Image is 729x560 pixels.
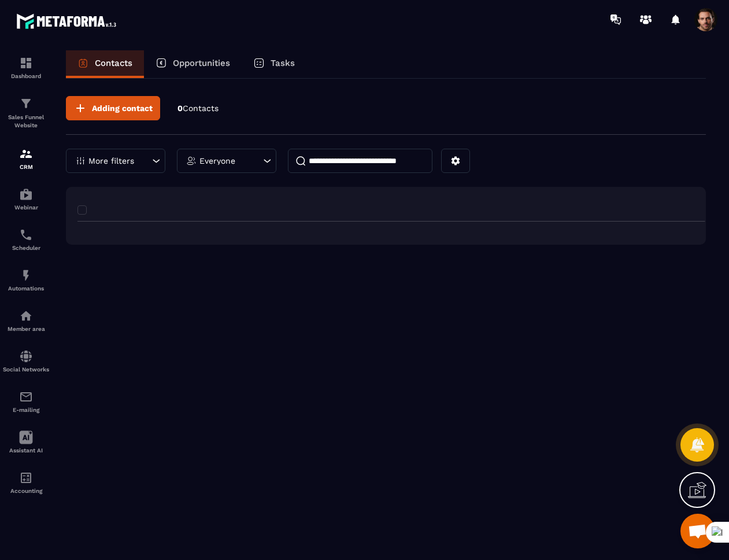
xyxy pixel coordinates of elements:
p: Dashboard [3,73,49,79]
img: accountant [19,471,33,485]
a: formationformationCRM [3,138,49,179]
p: Member area [3,326,49,332]
a: social-networksocial-networkSocial Networks [3,341,49,381]
img: email [19,390,33,404]
p: 0 [177,103,219,114]
a: automationsautomationsAutomations [3,260,49,300]
p: CRM [3,164,49,170]
img: logo [16,10,120,32]
span: Contacts [183,104,219,113]
a: Contacts [66,50,144,78]
a: emailemailE-mailing [3,381,49,422]
p: Social Networks [3,366,49,373]
p: E-mailing [3,407,49,413]
p: Opportunities [173,58,230,68]
a: automationsautomationsWebinar [3,179,49,219]
p: Scheduler [3,245,49,251]
img: social-network [19,349,33,363]
p: Tasks [271,58,295,68]
img: scheduler [19,228,33,242]
p: Sales Funnel Website [3,113,49,130]
a: Opportunities [144,50,242,78]
img: automations [19,187,33,201]
p: Everyone [199,157,235,165]
div: Mở cuộc trò chuyện [680,514,715,548]
button: Adding contact [66,96,160,120]
img: formation [19,147,33,161]
p: Assistant AI [3,447,49,454]
img: formation [19,56,33,70]
a: schedulerschedulerScheduler [3,219,49,260]
img: automations [19,268,33,282]
p: Webinar [3,204,49,211]
a: formationformationSales Funnel Website [3,88,49,138]
p: Accounting [3,488,49,494]
a: accountantaccountantAccounting [3,462,49,503]
a: Tasks [242,50,306,78]
a: automationsautomationsMember area [3,300,49,341]
img: formation [19,97,33,110]
p: More filters [88,157,134,165]
img: automations [19,309,33,323]
p: Automations [3,285,49,292]
span: Adding contact [92,102,153,114]
p: Contacts [95,58,132,68]
a: formationformationDashboard [3,47,49,88]
a: Assistant AI [3,422,49,462]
